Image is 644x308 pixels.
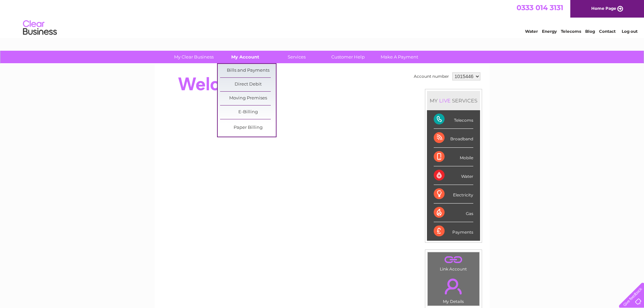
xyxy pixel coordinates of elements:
[427,273,480,306] td: My Details
[429,275,478,298] a: .
[561,29,581,34] a: Telecoms
[269,51,325,63] a: Services
[517,3,563,12] a: 0333 014 3131
[220,78,276,91] a: Direct Debit
[220,121,276,135] a: Paper Billing
[23,18,57,38] img: logo.png
[320,51,376,63] a: Customer Help
[434,185,473,204] div: Electricity
[599,29,616,34] a: Contact
[427,252,480,273] td: Link Account
[217,51,273,63] a: My Account
[220,92,276,105] a: Moving Premises
[434,222,473,240] div: Payments
[427,91,480,110] div: MY SERVICES
[585,29,595,34] a: Blog
[434,148,473,166] div: Mobile
[372,51,427,63] a: Make A Payment
[166,51,222,63] a: My Clear Business
[542,29,557,34] a: Energy
[220,105,276,119] a: E-Billing
[434,204,473,222] div: Gas
[429,254,478,266] a: .
[525,29,538,34] a: Water
[434,166,473,185] div: Water
[412,71,451,82] td: Account number
[434,129,473,147] div: Broadband
[220,64,276,77] a: Bills and Payments
[163,4,482,33] div: Clear Business is a trading name of Verastar Limited (registered in [GEOGRAPHIC_DATA] No. 3667643...
[434,110,473,129] div: Telecoms
[438,97,452,104] div: LIVE
[622,29,638,34] a: Log out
